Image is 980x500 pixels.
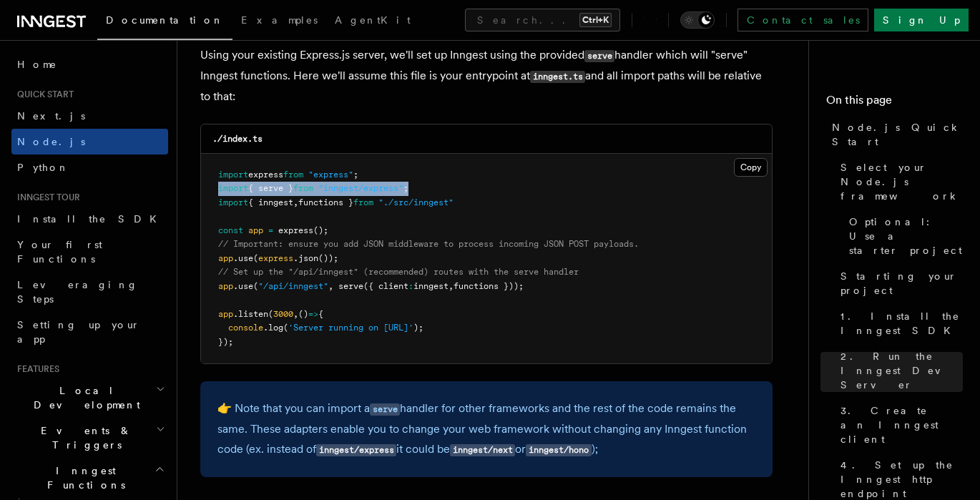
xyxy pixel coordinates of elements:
[335,14,411,26] span: AgentKit
[408,281,413,291] span: :
[17,239,102,265] span: Your first Functions
[734,158,768,177] button: Copy
[17,319,140,345] span: Setting up your app
[218,183,248,193] span: import
[17,162,69,173] span: Python
[17,213,165,225] span: Install the SDK
[218,337,233,347] span: });
[288,323,413,333] span: 'Server running on [URL]'
[530,71,585,83] code: inngest.ts
[283,170,303,180] span: from
[248,170,283,180] span: express
[217,398,755,460] p: 👉 Note that you can import a handler for other frameworks and the rest of the code remains the sa...
[308,170,353,180] span: "express"
[228,323,263,333] span: console
[17,136,85,147] span: Node.js
[298,197,353,207] span: functions }
[248,183,293,193] span: { serve }
[263,323,283,333] span: .log
[293,197,298,207] span: ,
[11,423,156,452] span: Events & Triggers
[835,398,963,452] a: 3. Create an Inngest client
[826,114,963,155] a: Node.js Quick Start
[353,197,373,207] span: from
[218,239,639,249] span: // Important: ensure you add JSON middleware to process incoming JSON POST payloads.
[832,120,963,149] span: Node.js Quick Start
[11,155,168,180] a: Python
[11,129,168,155] a: Node.js
[874,9,969,31] a: Sign Up
[212,134,263,144] code: ./index.ts
[738,9,868,31] a: Contact sales
[11,192,80,203] span: Inngest tour
[316,444,396,456] code: inngest/express
[449,281,454,291] span: ,
[11,232,168,272] a: Your first Functions
[11,418,168,458] button: Events & Triggers
[241,14,318,26] span: Examples
[338,281,363,291] span: serve
[233,281,253,291] span: .use
[268,225,273,235] span: =
[353,170,358,180] span: ;
[579,13,612,27] kbd: Ctrl+K
[11,383,156,412] span: Local Development
[370,403,400,416] code: serve
[17,110,85,122] span: Next.js
[841,160,963,203] span: Select your Node.js framework
[835,263,963,303] a: Starting your project
[97,4,232,40] a: Documentation
[253,281,258,291] span: (
[278,225,313,235] span: express
[11,464,155,492] span: Inngest Functions
[326,4,419,39] a: AgentKit
[835,343,963,398] a: 2. Run the Inngest Dev Server
[218,253,233,263] span: app
[11,89,74,100] span: Quick start
[11,272,168,312] a: Leveraging Steps
[413,281,449,291] span: inngest
[835,155,963,209] a: Select your Node.js framework
[253,253,258,263] span: (
[680,11,715,29] button: Toggle dark mode
[849,215,963,258] span: Optional: Use a starter project
[11,312,168,352] a: Setting up your app
[293,309,298,319] span: ,
[258,281,328,291] span: "/api/inngest"
[313,225,328,235] span: ();
[293,253,318,263] span: .json
[258,253,293,263] span: express
[835,303,963,343] a: 1. Install the Inngest SDK
[841,309,963,338] span: 1. Install the Inngest SDK
[218,309,233,319] span: app
[308,309,318,319] span: =>
[11,458,168,498] button: Inngest Functions
[218,197,248,207] span: import
[298,309,308,319] span: ()
[465,9,620,31] button: Search...Ctrl+K
[841,269,963,298] span: Starting your project
[318,183,403,193] span: "inngest/express"
[841,349,963,392] span: 2. Run the Inngest Dev Server
[450,444,515,456] code: inngest/next
[843,209,963,263] a: Optional: Use a starter project
[106,14,224,26] span: Documentation
[328,281,333,291] span: ,
[293,183,313,193] span: from
[248,197,293,207] span: { inngest
[11,52,168,77] a: Home
[403,183,408,193] span: ;
[363,281,408,291] span: ({ client
[218,170,248,180] span: import
[268,309,273,319] span: (
[841,403,963,446] span: 3. Create an Inngest client
[378,197,454,207] span: "./src/inngest"
[11,363,59,375] span: Features
[200,45,773,107] p: Using your existing Express.js server, we'll set up Inngest using the provided handler which will...
[273,309,293,319] span: 3000
[413,323,423,333] span: );
[454,281,524,291] span: functions }));
[283,323,288,333] span: (
[11,378,168,418] button: Local Development
[218,225,243,235] span: const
